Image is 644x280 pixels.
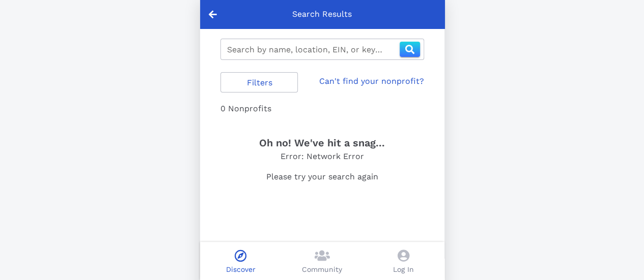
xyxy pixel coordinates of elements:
[319,75,424,87] a: Can't find your nonprofit?
[220,135,424,150] h3: Oh no! We've hit a snag...
[226,264,256,275] p: Discover
[393,264,414,275] p: Log In
[229,78,290,87] span: Filters
[220,150,424,163] p: Error: Network Error
[220,72,298,92] button: Filters
[220,103,424,115] div: 0 Nonprofits
[292,8,352,20] p: Search Results
[220,171,424,183] p: Please try your search again
[302,264,342,275] p: Community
